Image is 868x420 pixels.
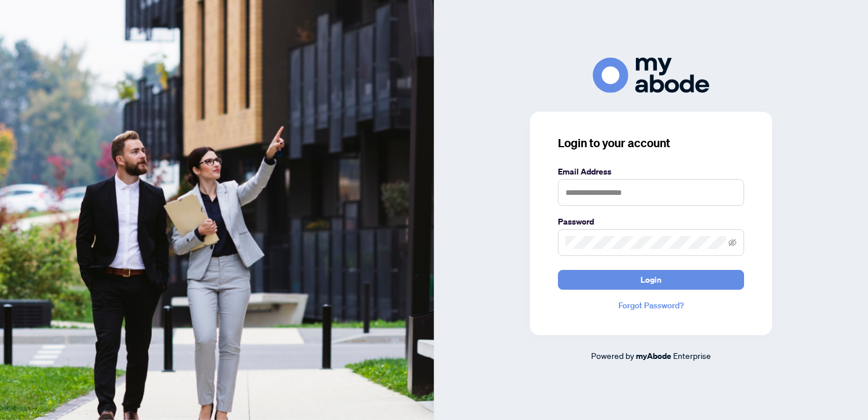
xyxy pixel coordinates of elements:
span: Enterprise [673,350,711,361]
span: eye-invisible [728,239,737,247]
label: Password [558,215,744,228]
img: ma-logo [593,58,709,93]
span: Powered by [591,350,634,361]
span: Login [641,270,661,289]
a: myAbode [636,350,671,362]
h3: Login to your account [558,135,744,151]
button: Login [558,270,744,290]
a: Forgot Password? [558,299,744,312]
label: Email Address [558,165,744,178]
